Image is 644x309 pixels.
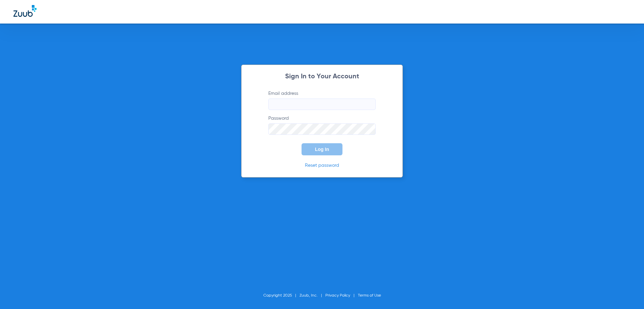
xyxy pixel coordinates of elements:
img: Zuub Logo [13,5,37,17]
a: Privacy Policy [325,294,350,298]
button: Log In [302,143,342,155]
input: Email address [268,99,376,110]
label: Email address [268,90,376,110]
label: Password [268,115,376,135]
a: Terms of Use [358,294,381,298]
h2: Sign In to Your Account [258,73,386,80]
input: Password [268,123,376,135]
a: Reset password [305,163,339,168]
li: Copyright 2025 [263,292,300,299]
li: Zuub, Inc. [300,292,325,299]
span: Log In [315,147,329,152]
